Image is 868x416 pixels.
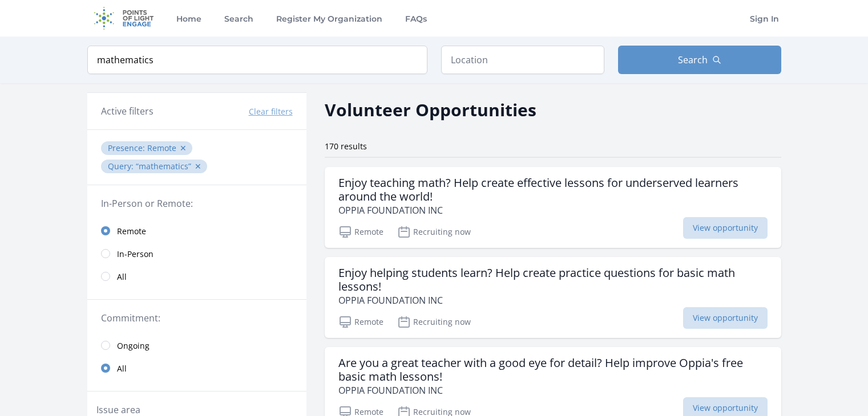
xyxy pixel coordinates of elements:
span: 170 results [325,141,367,152]
button: Clear filters [249,106,293,117]
span: Remote [147,142,176,153]
span: Search [678,53,708,67]
button: ✕ [180,142,187,154]
button: Search [618,46,781,74]
button: ✕ [195,161,201,172]
p: Remote [338,225,383,239]
a: Enjoy helping students learn? Help create practice questions for basic math lessons! OPPIA FOUNDA... [325,257,781,338]
h3: Are you a great teacher with a good eye for detail? Help improve Oppia's free basic math lessons! [338,356,768,384]
span: Ongoing [117,340,150,352]
h3: Enjoy helping students learn? Help create practice questions for basic math lessons! [338,266,768,293]
a: All [87,357,306,380]
p: Recruiting now [397,315,471,329]
h3: Enjoy teaching math? Help create effective lessons for underserved learners around the world! [338,176,768,203]
input: Keyword [87,46,427,74]
span: View opportunity [683,217,768,239]
span: All [117,363,127,374]
span: Query : [108,161,136,172]
a: Remote [87,219,306,242]
legend: In-Person or Remote: [101,197,293,210]
a: Ongoing [87,334,306,357]
p: OPPIA FOUNDATION INC [338,203,768,217]
span: Remote [117,226,146,237]
span: In-Person [117,248,154,260]
p: OPPIA FOUNDATION INC [338,293,768,307]
p: Recruiting now [397,225,471,239]
h2: Volunteer Opportunities [325,97,536,123]
span: All [117,271,127,283]
legend: Commitment: [101,311,293,325]
span: View opportunity [683,307,768,329]
a: In-Person [87,242,306,265]
a: Enjoy teaching math? Help create effective lessons for underserved learners around the world! OPP... [325,167,781,248]
p: OPPIA FOUNDATION INC [338,384,768,397]
h3: Active filters [101,104,154,118]
q: mathematics [136,161,191,172]
span: Presence : [108,142,147,153]
p: Remote [338,315,383,329]
input: Location [441,46,604,74]
a: All [87,265,306,288]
